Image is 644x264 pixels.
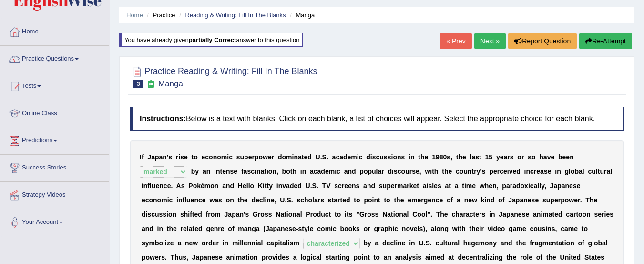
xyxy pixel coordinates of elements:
[202,153,205,161] b: e
[436,153,440,161] b: 9
[306,182,310,190] b: U
[337,168,340,175] b: c
[268,153,272,161] b: e
[266,168,268,175] b: i
[419,168,421,175] b: ,
[544,168,548,175] b: s
[197,182,201,190] b: k
[443,153,447,161] b: 0
[463,168,468,175] b: u
[246,182,248,190] b: l
[268,168,273,175] b: o
[384,153,388,161] b: s
[244,153,248,161] b: p
[171,182,173,190] b: .
[579,168,583,175] b: a
[379,153,384,161] b: u
[368,168,372,175] b: p
[351,153,357,161] b: m
[188,182,193,190] b: P
[241,168,244,175] b: f
[144,11,175,20] li: Practice
[251,168,255,175] b: c
[332,153,336,161] b: a
[234,168,237,175] b: e
[540,168,544,175] b: a
[393,153,397,161] b: o
[430,168,432,175] b: i
[409,168,412,175] b: r
[140,153,142,161] b: I
[413,182,417,190] b: e
[516,168,521,175] b: d
[562,153,566,161] b: e
[292,168,296,175] b: h
[392,168,394,175] b: i
[482,168,486,175] b: s
[405,168,409,175] b: u
[119,33,303,47] div: You have already given answer to this question
[312,182,317,190] b: S
[425,153,429,161] b: e
[314,168,317,175] b: c
[201,182,204,190] b: é
[204,182,210,190] b: m
[185,11,286,19] a: Reading & Writing: Fill In The Blanks
[391,153,393,161] b: i
[440,33,471,49] a: « Prev
[471,153,475,161] b: a
[407,182,409,190] b: r
[395,182,397,190] b: r
[226,168,230,175] b: n
[282,168,286,175] b: b
[0,182,109,206] a: Strategy Videos
[294,153,298,161] b: n
[555,168,557,175] b: i
[403,182,407,190] b: a
[376,168,378,175] b: l
[155,182,159,190] b: e
[456,168,460,175] b: c
[388,168,392,175] b: d
[425,168,430,175] b: w
[226,182,230,190] b: n
[378,168,381,175] b: a
[359,168,364,175] b: p
[342,182,344,190] b: r
[286,153,292,161] b: m
[238,182,243,190] b: H
[258,182,263,190] b: K
[596,168,598,175] b: l
[357,153,359,161] b: i
[222,182,226,190] b: a
[152,182,156,190] b: u
[363,182,367,190] b: a
[247,168,251,175] b: s
[417,182,419,190] b: t
[220,168,223,175] b: t
[329,168,335,175] b: m
[322,182,327,190] b: T
[489,153,492,161] b: 5
[217,153,221,161] b: o
[496,153,500,161] b: y
[176,182,181,190] b: A
[489,168,493,175] b: p
[230,182,235,190] b: d
[372,168,376,175] b: u
[272,153,274,161] b: r
[566,153,570,161] b: e
[335,168,337,175] b: i
[317,168,321,175] b: a
[227,153,229,161] b: i
[230,168,234,175] b: s
[130,107,624,131] h4: Below is a text with blanks. Click on each blank, a list of choices will appear. Select the appro...
[474,33,506,49] a: Next »
[485,153,489,161] b: 1
[388,153,391,161] b: s
[410,153,415,161] b: n
[571,168,575,175] b: o
[462,153,466,161] b: e
[409,182,413,190] b: k
[510,153,514,161] b: s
